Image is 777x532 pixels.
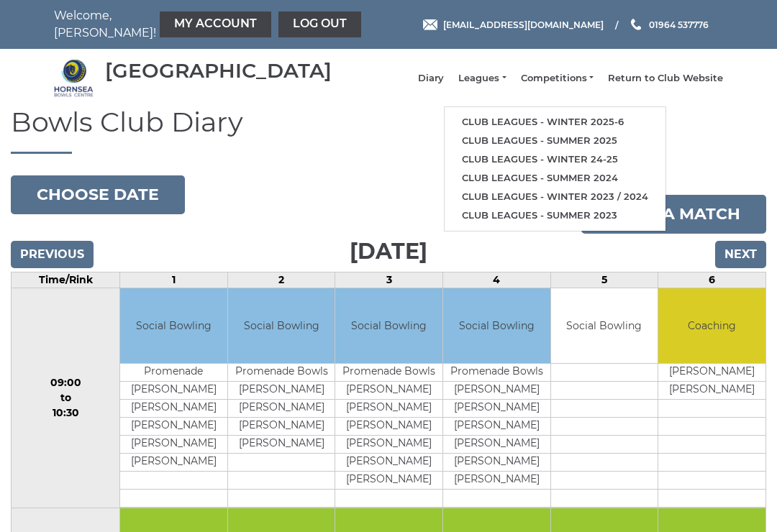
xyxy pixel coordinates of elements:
[228,364,335,382] td: Promenade Bowls
[228,288,335,364] td: Social Bowling
[335,454,442,472] td: [PERSON_NAME]
[443,382,550,400] td: [PERSON_NAME]
[335,472,442,490] td: [PERSON_NAME]
[443,288,550,364] td: Social Bowling
[278,12,361,37] a: Log out
[105,60,332,82] div: [GEOGRAPHIC_DATA]
[120,454,227,472] td: [PERSON_NAME]
[120,364,227,382] td: Promenade
[445,188,665,206] a: Club leagues - Winter 2023 / 2024
[443,472,550,490] td: [PERSON_NAME]
[658,272,766,288] td: 6
[160,12,271,37] a: My Account
[335,272,443,288] td: 3
[227,272,335,288] td: 2
[228,436,335,454] td: [PERSON_NAME]
[228,382,335,400] td: [PERSON_NAME]
[335,364,442,382] td: Promenade Bowls
[120,382,227,400] td: [PERSON_NAME]
[445,132,665,150] a: Club leagues - Summer 2025
[335,400,442,418] td: [PERSON_NAME]
[443,454,550,472] td: [PERSON_NAME]
[443,436,550,454] td: [PERSON_NAME]
[335,288,442,364] td: Social Bowling
[423,19,437,30] img: Email
[335,436,442,454] td: [PERSON_NAME]
[445,169,665,188] a: Club leagues - Summer 2024
[228,400,335,418] td: [PERSON_NAME]
[443,19,604,29] span: [EMAIL_ADDRESS][DOMAIN_NAME]
[521,72,594,85] a: Competitions
[11,175,185,214] button: Choose date
[418,72,444,85] a: Diary
[120,288,227,364] td: Social Bowling
[335,382,442,400] td: [PERSON_NAME]
[581,195,766,234] a: Book a match
[120,400,227,418] td: [PERSON_NAME]
[444,106,666,231] ul: Leagues
[608,72,723,85] a: Return to Club Website
[629,18,709,32] a: Phone us 01964 537776
[11,107,766,154] h1: Bowls Club Diary
[120,436,227,454] td: [PERSON_NAME]
[550,272,658,288] td: 5
[551,288,658,364] td: Social Bowling
[54,7,320,42] nav: Welcome, [PERSON_NAME]!
[658,288,765,364] td: Coaching
[445,206,665,225] a: Club leagues - Summer 2023
[443,418,550,436] td: [PERSON_NAME]
[54,58,94,98] img: Hornsea Bowls Centre
[445,150,665,169] a: Club leagues - Winter 24-25
[120,272,228,288] td: 1
[335,418,442,436] td: [PERSON_NAME]
[443,400,550,418] td: [PERSON_NAME]
[12,272,120,288] td: Time/Rink
[715,241,766,268] input: Next
[443,272,551,288] td: 4
[658,364,765,382] td: [PERSON_NAME]
[445,113,665,132] a: Club leagues - Winter 2025-6
[12,288,120,508] td: 09:00 to 10:30
[228,418,335,436] td: [PERSON_NAME]
[11,241,94,268] input: Previous
[649,19,709,29] span: 01964 537776
[631,19,641,30] img: Phone us
[458,72,506,85] a: Leagues
[120,418,227,436] td: [PERSON_NAME]
[658,382,765,400] td: [PERSON_NAME]
[443,364,550,382] td: Promenade Bowls
[423,18,604,32] a: Email [EMAIL_ADDRESS][DOMAIN_NAME]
